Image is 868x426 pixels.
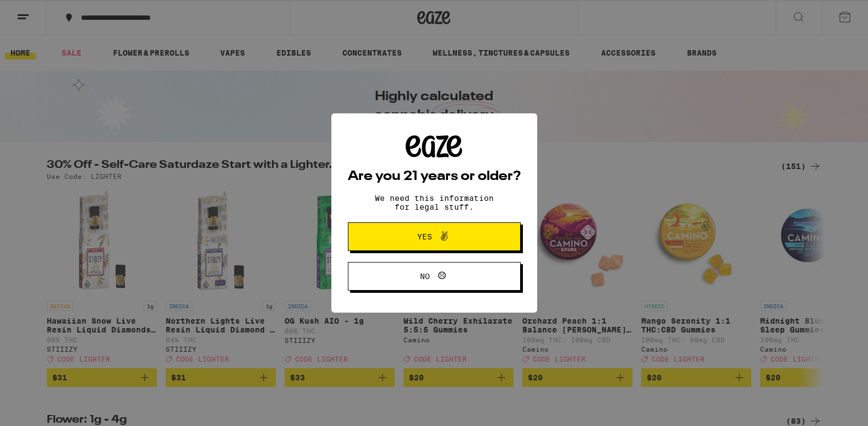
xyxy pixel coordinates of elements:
h2: Are you 21 years or older? [348,170,521,183]
span: Yes [417,233,432,241]
p: We need this information for legal stuff. [365,194,503,211]
button: Yes [348,222,521,251]
span: No [420,272,430,280]
button: No [348,262,521,291]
